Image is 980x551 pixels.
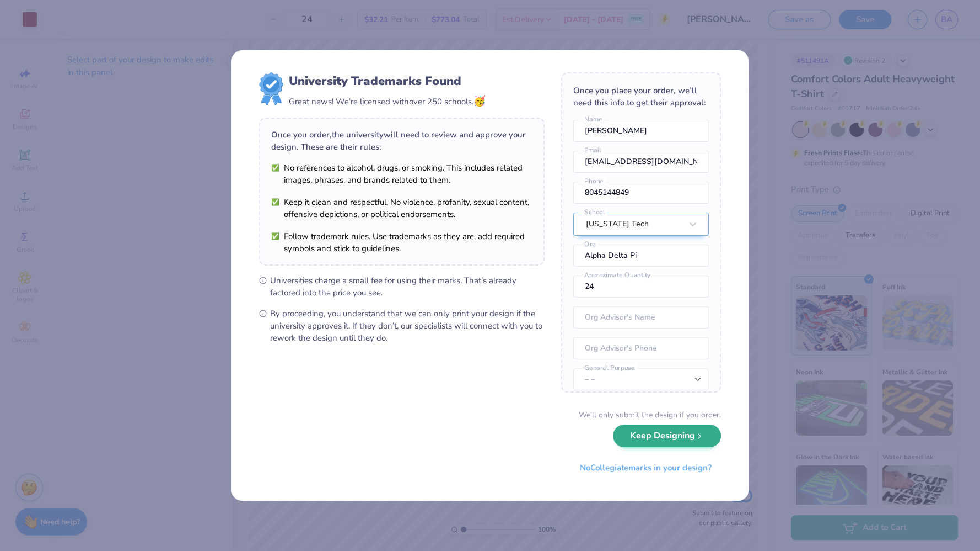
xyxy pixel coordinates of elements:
[473,94,486,108] span: 🥳
[573,84,709,109] div: Once you place your order, we’ll need this info to get their approval:
[289,94,486,109] div: Great news! We’re licensed with over 250 schools.
[271,230,532,255] li: Follow trademark rules. Use trademarks as they are, add required symbols and stick to guidelines.
[259,72,283,105] img: license-marks-badge.png
[573,120,709,142] input: Name
[573,275,709,298] input: Approximate Quantity
[579,409,721,421] div: We’ll only submit the design if you order.
[271,129,532,153] div: Once you order, the university will need to review and approve your design. These are their rules:
[573,151,709,173] input: Email
[271,196,532,220] li: Keep it clean and respectful. No violence, profanity, sexual content, offensive depictions, or po...
[573,245,709,267] input: Org
[573,182,709,204] input: Phone
[570,457,721,479] button: NoCollegiatemarks in your design?
[270,308,545,344] span: By proceeding, you understand that we can only print your design if the university approves it. I...
[270,274,545,299] span: Universities charge a small fee for using their marks. That’s already factored into the price you...
[573,337,709,359] input: Org Advisor's Phone
[289,72,486,90] div: University Trademarks Found
[573,306,709,329] input: Org Advisor's Name
[271,162,532,186] li: No references to alcohol, drugs, or smoking. This includes related images, phrases, and brands re...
